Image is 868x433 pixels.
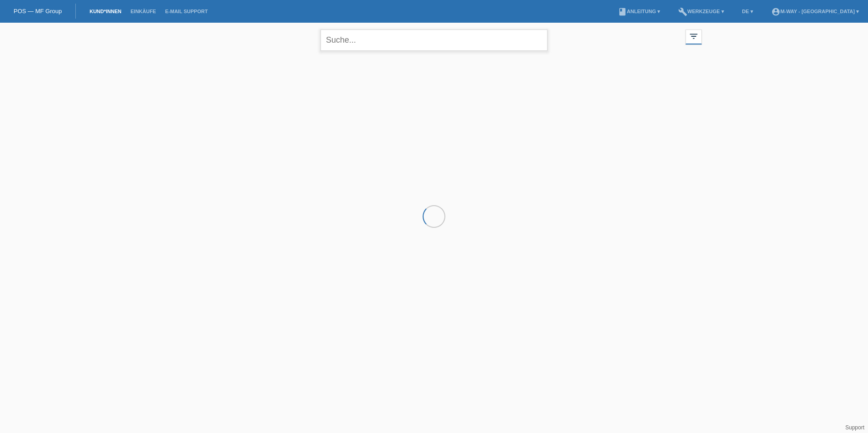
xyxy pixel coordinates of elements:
[613,9,665,14] a: bookAnleitung ▾
[321,30,547,51] input: Suche...
[14,8,62,15] a: POS — MF Group
[689,31,699,41] i: filter_list
[674,9,729,14] a: buildWerkzeuge ▾
[618,7,627,16] i: book
[738,9,758,14] a: DE ▾
[126,9,160,14] a: Einkäufe
[161,9,212,14] a: E-Mail Support
[845,424,864,431] a: Support
[767,9,863,14] a: account_circlem-way - [GEOGRAPHIC_DATA] ▾
[85,9,126,14] a: Kund*innen
[678,7,687,16] i: build
[771,7,780,16] i: account_circle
